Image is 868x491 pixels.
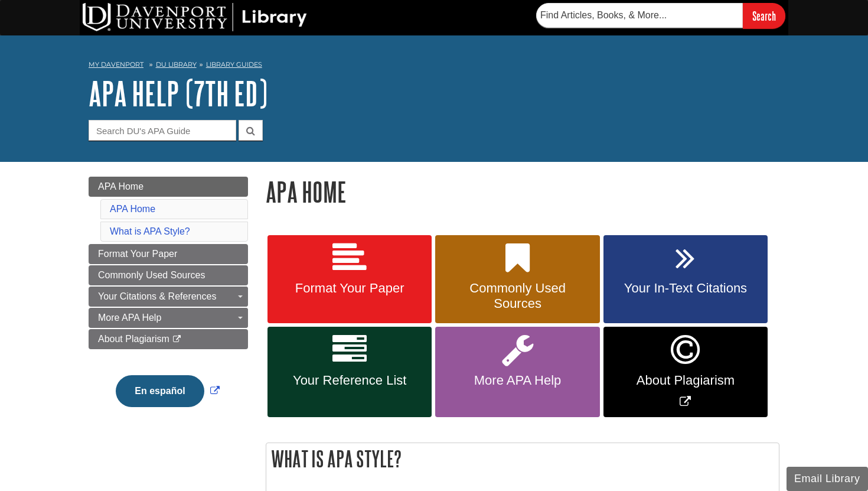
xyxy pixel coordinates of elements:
[110,204,155,214] a: APA Home
[110,226,190,236] a: What is APA Style?
[206,60,262,69] a: Library Guides
[603,327,768,417] a: Link opens in new window
[98,181,143,191] span: APA Home
[787,467,868,491] button: Email Library
[89,177,248,197] a: APA Home
[172,336,182,343] i: This link opens in a new window
[98,249,177,259] span: Format Your Paper
[276,373,423,388] span: Your Reference List
[89,57,779,76] nav: breadcrumb
[89,308,248,328] a: More APA Help
[444,281,590,311] span: Commonly Used Sources
[98,291,216,301] span: Your Citations & References
[89,60,143,70] a: My Davenport
[89,120,236,141] input: Search DU's APA Guide
[89,329,248,349] a: About Plagiarism
[612,373,759,388] span: About Plagiarism
[536,3,785,28] form: Searches DU Library's articles, books, and more
[267,327,432,417] a: Your Reference List
[98,334,169,344] span: About Plagiarism
[743,3,785,28] input: Search
[89,244,248,264] a: Format Your Paper
[89,265,248,285] a: Commonly Used Sources
[89,287,248,307] a: Your Citations & References
[603,235,768,324] a: Your In-Text Citations
[98,270,205,280] span: Commonly Used Sources
[113,386,222,396] a: Link opens in new window
[435,327,599,417] a: More APA Help
[89,75,267,112] a: APA Help (7th Ed)
[444,373,590,388] span: More APA Help
[266,177,779,207] h1: APA Home
[435,235,599,324] a: Commonly Used Sources
[98,313,161,323] span: More APA Help
[612,281,759,296] span: Your In-Text Citations
[89,177,248,427] div: Guide Page Menu
[276,281,423,296] span: Format Your Paper
[156,60,197,69] a: DU Library
[536,3,743,28] input: Find Articles, Books, & More...
[116,375,204,407] button: En español
[267,235,432,324] a: Format Your Paper
[83,3,307,31] img: DU Library
[266,443,779,474] h2: What is APA Style?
